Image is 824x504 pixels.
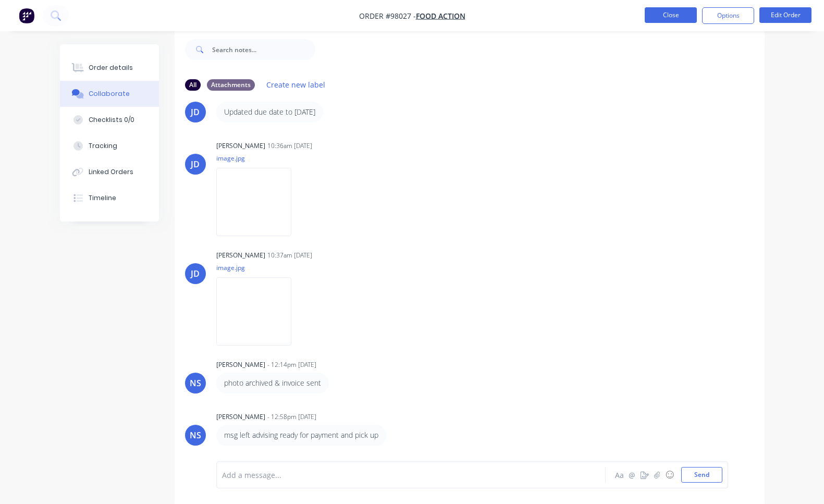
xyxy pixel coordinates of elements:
[759,7,811,23] button: Edit Order
[185,79,201,91] div: All
[212,39,315,60] input: Search notes...
[89,193,116,203] div: Timeline
[216,360,265,370] div: [PERSON_NAME]
[190,429,201,441] div: NS
[216,263,302,272] p: image.jpg
[224,430,378,440] p: msg left advising ready for payment and pick up
[89,63,133,72] div: Order details
[267,412,316,422] div: - 12:58pm [DATE]
[216,154,302,163] p: image.jpg
[224,378,321,388] p: photo archived & invoice sent
[89,141,117,151] div: Tracking
[60,185,159,211] button: Timeline
[216,412,265,422] div: [PERSON_NAME]
[60,133,159,159] button: Tracking
[613,469,626,481] button: Aa
[191,106,200,118] div: JD
[267,251,312,260] div: 10:37am [DATE]
[60,81,159,107] button: Collaborate
[191,158,200,170] div: JD
[89,167,133,177] div: Linked Orders
[359,11,416,21] span: Order #98027 -
[416,11,465,21] a: Food Action
[681,467,722,483] button: Send
[60,55,159,81] button: Order details
[190,377,201,389] div: NS
[626,469,638,481] button: @
[216,141,265,151] div: [PERSON_NAME]
[19,8,34,23] img: Factory
[663,469,676,481] button: ☺
[191,267,200,280] div: JD
[60,107,159,133] button: Checklists 0/0
[89,89,130,99] div: Collaborate
[267,141,312,151] div: 10:36am [DATE]
[702,7,754,24] button: Options
[207,79,255,91] div: Attachments
[645,7,697,23] button: Close
[60,159,159,185] button: Linked Orders
[224,107,315,117] p: Updated due date to [DATE]
[267,360,316,370] div: - 12:14pm [DATE]
[89,115,134,125] div: Checklists 0/0
[216,251,265,260] div: [PERSON_NAME]
[261,78,331,92] button: Create new label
